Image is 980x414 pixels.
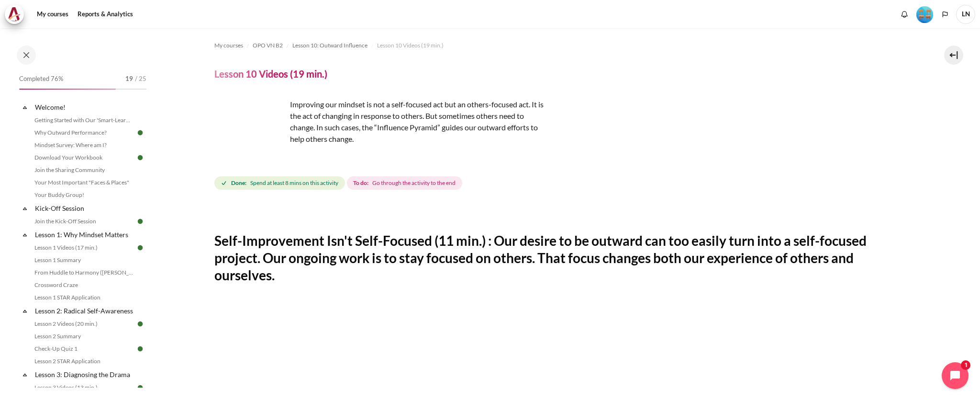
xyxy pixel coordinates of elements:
[897,7,912,22] div: Show notification window with no new notifications
[956,5,975,24] a: User menu
[20,306,30,316] span: Collapse
[913,5,937,23] a: Level #4
[938,7,952,22] button: Languages
[136,383,145,392] img: Done
[33,368,136,381] a: Lesson 3: Diagnosing the Drama
[32,356,136,367] a: Lesson 2 STAR Application
[136,128,145,137] img: Done
[253,41,283,50] span: OPO VN B2
[32,216,136,227] a: Join the Kick-Off Session
[33,202,136,215] a: Kick-Off Session
[214,38,912,53] nav: Navigation bar
[32,254,136,266] a: Lesson 1 Summary
[214,68,327,80] h4: Lesson 10 Videos (19 min.)
[32,279,136,291] a: Crossword Craze
[33,101,136,114] a: Welcome!
[125,74,133,84] span: 19
[214,99,549,145] p: Improving our mindset is not a self-focused act but an others-focused act. It is the act of chang...
[32,242,136,253] a: Lesson 1 Videos (17 min.)
[135,74,146,84] span: / 25
[32,115,136,126] a: Getting Started with Our 'Smart-Learning' Platform
[353,179,368,187] strong: To do:
[231,179,246,187] strong: Done:
[19,74,63,84] span: Completed 76%
[214,174,464,192] div: Completion requirements for Lesson 10 Videos (19 min.)
[20,370,30,379] span: Collapse
[214,41,243,50] span: My courses
[32,292,136,303] a: Lesson 1 STAR Application
[916,6,933,23] img: Level #4
[377,41,444,50] span: Lesson 10 Videos (19 min.)
[19,89,116,90] div: 76%
[956,5,975,24] span: LN
[292,40,367,51] a: Lesson 10: Outward Influence
[8,7,21,22] img: Architeck
[32,382,136,393] a: Lesson 3 Videos (13 min.)
[32,152,136,163] a: Download Your Workbook
[372,179,456,187] span: Go through the activity to the end
[916,5,933,23] div: Level #4
[33,5,72,24] a: My courses
[214,99,286,171] img: rdsgf
[377,40,444,51] a: Lesson 10 Videos (19 min.)
[74,5,136,24] a: Reports & Analytics
[292,41,367,50] span: Lesson 10: Outward Influence
[32,267,136,278] a: From Huddle to Harmony ([PERSON_NAME]'s Story)
[5,5,29,24] a: Architeck Architeck
[136,243,145,252] img: Done
[214,232,912,284] h2: Self-Improvement Isn't Self-Focused (11 min.) : Our desire to be outward can too easily turn into...
[20,204,30,213] span: Collapse
[136,320,145,328] img: Done
[214,40,243,51] a: My courses
[136,153,145,162] img: Done
[136,345,145,353] img: Done
[32,343,136,355] a: Check-Up Quiz 1
[32,127,136,138] a: Why Outward Performance?
[32,177,136,188] a: Your Most Important "Faces & Places"
[32,318,136,330] a: Lesson 2 Videos (20 min.)
[32,164,136,176] a: Join the Sharing Community
[250,179,338,187] span: Spend at least 8 mins on this activity
[20,230,30,240] span: Collapse
[253,40,283,51] a: OPO VN B2
[136,217,145,226] img: Done
[32,331,136,342] a: Lesson 2 Summary
[32,189,136,201] a: Your Buddy Group!
[33,304,136,317] a: Lesson 2: Radical Self-Awareness
[20,103,30,112] span: Collapse
[33,228,136,241] a: Lesson 1: Why Mindset Matters
[32,139,136,151] a: Mindset Survey: Where am I?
